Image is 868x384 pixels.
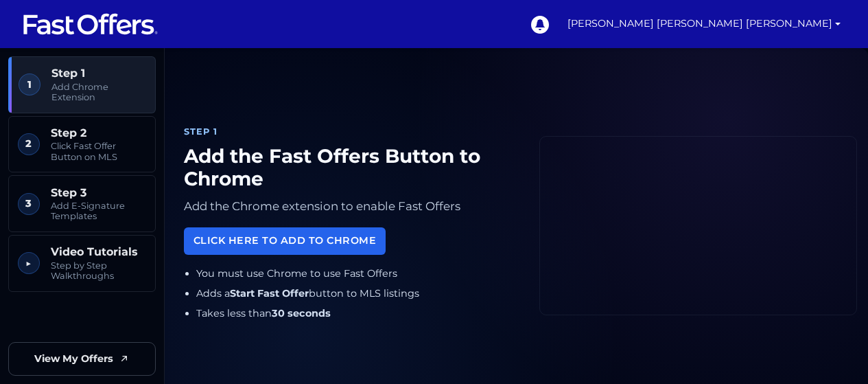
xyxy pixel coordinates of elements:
li: You must use Chrome to use Fast Offers [196,266,517,282]
a: 1 Step 1 Add Chrome Extension [8,56,156,113]
a: Click Here to Add to Chrome [184,227,386,254]
iframe: Fast Offers Chrome Extension [540,137,856,315]
span: Step 2 [51,126,146,139]
div: Step 1 [184,125,517,139]
span: Step 1 [51,67,146,80]
span: Step by Step Walkthroughs [51,260,146,282]
li: Adds a button to MLS listings [196,286,517,302]
strong: 30 seconds [272,307,331,319]
span: Click Fast Offer Button on MLS [51,141,146,162]
a: 2 Step 2 Click Fast Offer Button on MLS [8,116,156,173]
span: Step 3 [51,186,146,199]
a: ▶︎ Video Tutorials Step by Step Walkthroughs [8,235,156,292]
a: View My Offers [8,342,156,376]
span: Video Tutorials [51,245,146,258]
span: 2 [18,133,40,155]
p: Add the Chrome extension to enable Fast Offers [184,196,517,216]
strong: Start Fast Offer [230,287,309,300]
span: 3 [18,193,40,215]
span: Add Chrome Extension [51,82,146,103]
span: View My Offers [34,351,113,367]
span: 1 [19,74,40,95]
h1: Add the Fast Offers Button to Chrome [184,145,517,191]
li: Takes less than [196,306,517,321]
a: 3 Step 3 Add E-Signature Templates [8,175,156,232]
span: ▶︎ [18,252,40,274]
span: Add E-Signature Templates [51,201,146,222]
